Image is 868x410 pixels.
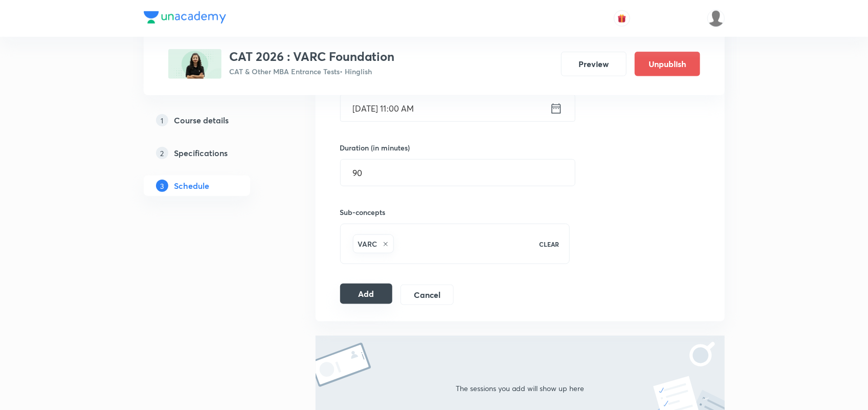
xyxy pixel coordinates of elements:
[144,110,283,131] a: 1Course details
[156,180,168,192] p: 3
[358,239,377,249] h6: VARC
[614,10,630,27] button: avatar
[340,207,570,218] h6: Sub-concepts
[341,160,575,186] input: 90
[156,147,168,159] p: 2
[561,52,627,76] button: Preview
[340,142,410,153] h6: Duration (in minutes)
[400,285,453,305] button: Cancel
[617,14,627,23] img: avatar
[144,11,226,24] img: Company Logo
[174,114,229,126] h5: Course details
[156,114,168,126] p: 1
[174,147,228,159] h5: Specifications
[316,383,725,394] p: The sessions you add will show up here
[230,66,395,77] p: CAT & Other MBA Entrance Tests • Hinglish
[635,52,700,76] button: Unpublish
[144,143,283,163] a: 2Specifications
[168,49,221,79] img: 339113FE-9913-4BC0-AFFF-42F4A8E74FDD_plus.png
[316,342,373,388] img: modEmptyLeft.svg
[707,10,725,27] img: Coolm
[340,284,393,304] button: Add
[174,180,210,192] h5: Schedule
[144,11,226,26] a: Company Logo
[230,49,395,64] h3: CAT 2026 : VARC Foundation
[539,240,559,249] p: CLEAR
